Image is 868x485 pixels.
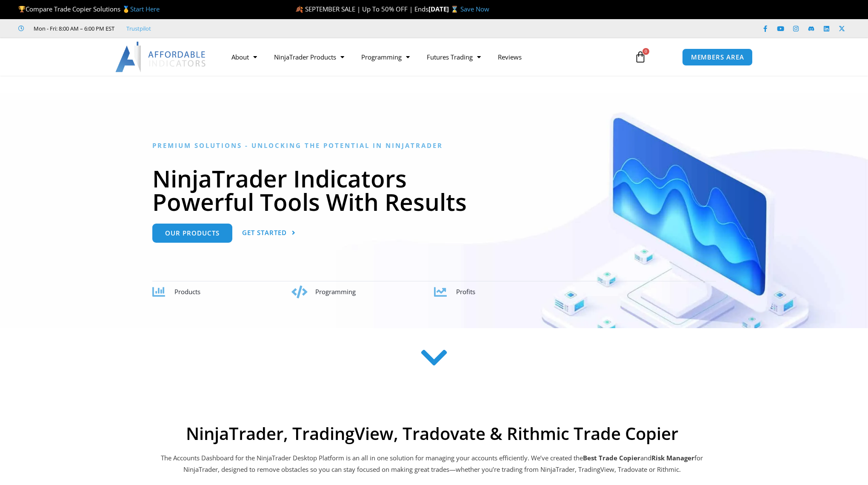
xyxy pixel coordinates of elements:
[242,230,287,236] span: Get Started
[460,5,489,13] a: Save Now
[126,23,151,34] a: Trustpilot
[583,454,640,462] b: Best Trade Copier
[691,54,744,60] span: MEMBERS AREA
[19,6,25,12] img: 🏆
[242,224,296,243] a: Get Started
[428,5,460,13] strong: [DATE] ⌛
[31,23,114,34] span: Mon - Fri: 8:00 AM – 6:00 PM EST
[160,423,704,444] h2: NinjaTrader, TradingView, Tradovate & Rithmic Trade Copier
[622,45,659,69] a: 0
[315,287,356,296] span: Programming
[130,5,160,13] a: Start Here
[115,42,207,72] img: LogoAI | Affordable Indicators – NinjaTrader
[152,167,716,213] h1: NinjaTrader Indicators Powerful Tools With Results
[165,230,220,236] span: Our Products
[174,287,200,296] span: Products
[682,48,753,66] a: MEMBERS AREA
[651,454,694,462] strong: Risk Manager
[266,47,353,67] a: NinjaTrader Products
[642,48,649,55] span: 0
[152,224,232,243] a: Our Products
[223,47,625,67] nav: Menu
[418,47,489,67] a: Futures Trading
[353,47,418,67] a: Programming
[489,47,530,67] a: Reviews
[456,287,475,296] span: Profits
[160,452,704,476] p: The Accounts Dashboard for the NinjaTrader Desktop Platform is an all in one solution for managin...
[18,5,160,13] span: Compare Trade Copier Solutions 🥇
[295,5,428,13] span: 🍂 SEPTEMBER SALE | Up To 50% OFF | Ends
[152,142,716,150] h6: Premium Solutions - Unlocking the Potential in NinjaTrader
[223,47,266,67] a: About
